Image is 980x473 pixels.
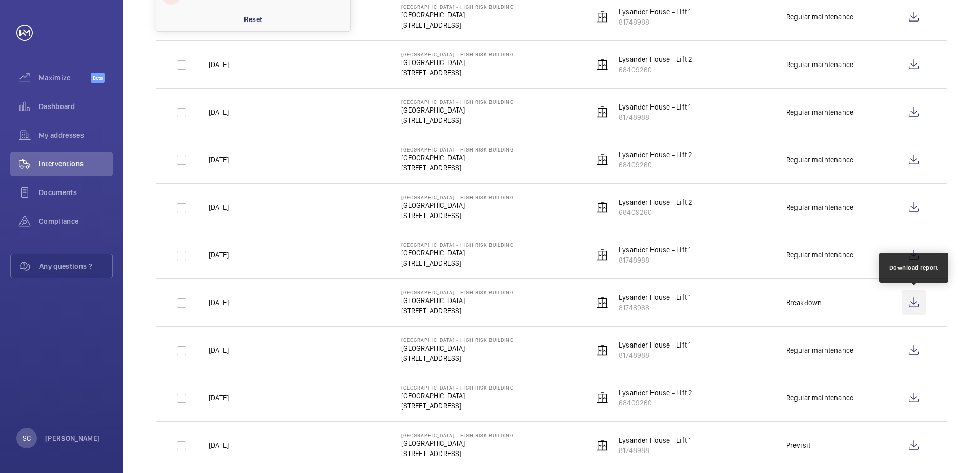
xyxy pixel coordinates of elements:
[619,303,691,313] p: 81748988
[786,12,853,22] div: Regular maintenance
[596,201,608,213] img: elevator.svg
[45,433,100,443] p: [PERSON_NAME]
[619,17,691,27] p: 81748988
[401,391,514,401] p: [GEOGRAPHIC_DATA]
[401,248,514,258] p: [GEOGRAPHIC_DATA]
[596,392,608,404] img: elevator.svg
[39,187,113,198] span: Documents
[39,101,113,112] span: Dashboard
[619,64,692,75] p: 68409260
[91,73,105,83] span: Beta
[596,439,608,451] img: elevator.svg
[401,99,514,105] p: [GEOGRAPHIC_DATA] - High Risk Building
[619,350,691,360] p: 81748988
[786,155,853,165] div: Regular maintenance
[619,102,691,112] p: Lysander House - Lift 1
[786,59,853,70] div: Regular maintenance
[401,20,514,30] p: [STREET_ADDRESS]
[401,10,514,20] p: [GEOGRAPHIC_DATA]
[619,435,691,445] p: Lysander House - Lift 1
[209,155,229,165] p: [DATE]
[209,393,229,403] p: [DATE]
[401,51,514,57] p: [GEOGRAPHIC_DATA] - High Risk Building
[401,194,514,200] p: [GEOGRAPHIC_DATA] - High Risk Building
[39,73,91,83] span: Maximize
[889,263,938,272] div: Download report
[209,250,229,260] p: [DATE]
[401,200,514,210] p: [GEOGRAPHIC_DATA]
[786,107,853,117] div: Regular maintenance
[401,163,514,173] p: [STREET_ADDRESS]
[401,210,514,221] p: [STREET_ADDRESS]
[596,106,608,118] img: elevator.svg
[619,7,691,17] p: Lysander House - Lift 1
[401,401,514,411] p: [STREET_ADDRESS]
[401,384,514,391] p: [GEOGRAPHIC_DATA] - High Risk Building
[401,343,514,353] p: [GEOGRAPHIC_DATA]
[786,440,810,450] div: Previsit
[596,58,608,71] img: elevator.svg
[619,160,692,170] p: 68409260
[401,295,514,306] p: [GEOGRAPHIC_DATA]
[619,245,691,255] p: Lysander House - Lift 1
[401,432,514,438] p: [GEOGRAPHIC_DATA] - High Risk Building
[619,255,691,265] p: 81748988
[596,249,608,261] img: elevator.svg
[401,448,514,459] p: [STREET_ADDRESS]
[39,159,113,169] span: Interventions
[619,54,692,64] p: Lysander House - Lift 2
[209,440,229,450] p: [DATE]
[596,154,608,166] img: elevator.svg
[209,107,229,117] p: [DATE]
[401,242,514,248] p: [GEOGRAPHIC_DATA] - High Risk Building
[401,258,514,268] p: [STREET_ADDRESS]
[596,296,608,309] img: elevator.svg
[401,68,514,78] p: [STREET_ADDRESS]
[596,344,608,356] img: elevator.svg
[786,393,853,403] div: Regular maintenance
[619,340,691,350] p: Lysander House - Lift 1
[786,202,853,212] div: Regular maintenance
[401,105,514,115] p: [GEOGRAPHIC_DATA]
[786,297,822,308] div: Breakdown
[619,112,691,122] p: 81748988
[39,216,113,226] span: Compliance
[39,261,112,271] span: Any questions ?
[209,59,229,70] p: [DATE]
[596,11,608,23] img: elevator.svg
[401,57,514,68] p: [GEOGRAPHIC_DATA]
[619,197,692,207] p: Lysander House - Lift 2
[401,153,514,163] p: [GEOGRAPHIC_DATA]
[619,388,692,398] p: Lysander House - Lift 2
[209,202,229,212] p: [DATE]
[619,292,691,303] p: Lysander House - Lift 1
[401,353,514,363] p: [STREET_ADDRESS]
[619,207,692,218] p: 68409260
[619,149,692,160] p: Lysander House - Lift 2
[401,337,514,343] p: [GEOGRAPHIC_DATA] - High Risk Building
[401,438,514,448] p: [GEOGRAPHIC_DATA]
[401,306,514,316] p: [STREET_ADDRESS]
[244,14,263,25] p: Reset
[209,345,229,355] p: [DATE]
[401,115,514,125] p: [STREET_ADDRESS]
[401,4,514,10] p: [GEOGRAPHIC_DATA] - High Risk Building
[39,130,113,140] span: My addresses
[619,445,691,456] p: 81748988
[619,398,692,408] p: 68409260
[401,146,514,153] p: [GEOGRAPHIC_DATA] - High Risk Building
[209,297,229,308] p: [DATE]
[786,250,853,260] div: Regular maintenance
[23,433,31,443] p: SC
[401,289,514,295] p: [GEOGRAPHIC_DATA] - High Risk Building
[786,345,853,355] div: Regular maintenance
